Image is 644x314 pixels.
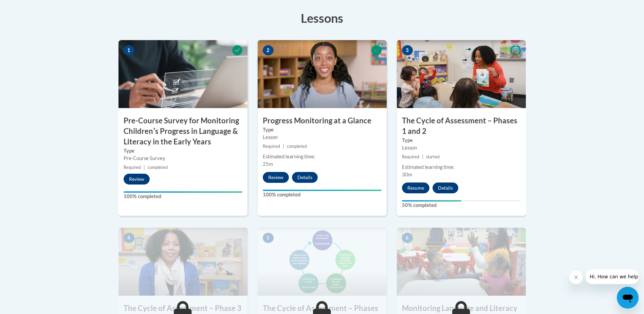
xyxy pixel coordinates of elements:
[263,134,382,141] div: Lesson
[402,200,461,202] div: Your progress
[124,191,242,193] div: Your progress
[4,5,55,10] span: Hi. How can we help?
[258,228,387,296] img: Course Image
[124,193,242,200] label: 100% completed
[617,287,639,309] iframe: Button to launch messaging window
[263,190,382,191] div: Your progress
[258,40,387,108] img: Course Image
[426,154,440,159] span: started
[258,116,387,126] h3: Progress Monitoring at a Glance
[124,165,141,170] span: Required
[263,153,382,160] div: Estimated learning time:
[402,137,521,144] label: Type
[402,182,429,193] button: Resume
[397,228,526,296] img: Course Image
[586,269,639,284] iframe: Message from company
[263,126,382,134] label: Type
[292,172,318,183] button: Details
[402,154,419,159] span: Required
[124,155,242,162] div: Pre-Course Survey
[433,182,458,193] button: Details
[124,147,242,155] label: Type
[118,10,526,27] h3: Lessons
[402,45,413,55] span: 3
[287,144,307,149] span: completed
[402,163,521,171] div: Estimated learning time:
[283,144,284,149] span: |
[402,202,521,209] label: 50% completed
[263,161,273,167] span: 25m
[118,228,247,296] img: Course Image
[118,40,247,108] img: Course Image
[148,165,168,170] span: completed
[397,116,526,137] h3: The Cycle of Assessment – Phases 1 and 2
[402,172,412,177] span: 30m
[124,45,134,55] span: 1
[397,40,526,108] img: Course Image
[422,154,423,159] span: |
[263,45,274,55] span: 2
[124,174,150,185] button: Review
[263,191,382,198] label: 100% completed
[263,144,280,149] span: Required
[569,271,583,284] iframe: Close message
[402,144,521,152] div: Lesson
[118,116,247,147] h3: Pre-Course Survey for Monitoring Childrenʹs Progress in Language & Literacy in the Early Years
[124,233,134,243] span: 4
[263,172,289,183] button: Review
[263,233,274,243] span: 5
[402,233,413,243] span: 6
[144,165,145,170] span: |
